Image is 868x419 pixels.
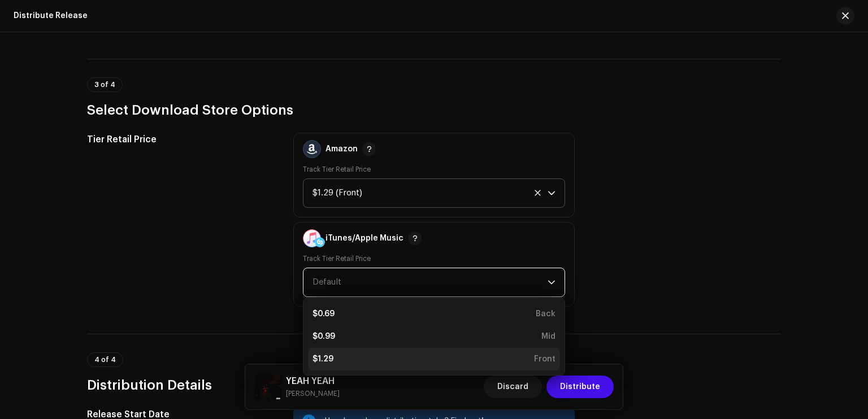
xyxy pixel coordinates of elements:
div: $0.69 [313,308,335,320]
li: [object Object] [308,348,560,370]
div: dropdown trigger [548,268,555,296]
h5: Tier Retail Price [87,133,275,146]
div: iTunes/Apple Music [325,234,403,243]
small: YEAH YEAH [286,388,340,399]
button: Discard [484,376,542,398]
h5: YEAH YEAH [286,374,340,388]
span: Default [313,268,548,296]
span: [object Object] [313,179,548,207]
div: $0.99 [313,331,335,342]
h3: Distribution Details [87,376,781,394]
label: Track Tier Retail Price [303,254,371,263]
li: [object Object] [308,303,560,325]
div: dropdown trigger [548,179,555,207]
div: Distribute Release [14,11,88,20]
div: $1.29 [313,353,333,365]
span: 3 of 4 [94,81,115,88]
h3: Select Download Store Options [87,101,781,119]
span: Discard [497,376,528,398]
span: Default [313,278,341,286]
div: Back [536,308,555,320]
div: Amazon [325,145,358,154]
ul: Option List [303,298,565,375]
div: Front [534,353,555,365]
div: Mid [541,331,555,342]
img: 2ea2c5e2-512c-4366-a0c6-cb036734e5fb [254,373,281,400]
button: Distribute [546,376,614,398]
label: Track Tier Retail Price [303,165,371,174]
span: Distribute [560,376,600,398]
li: [object Object] [308,325,560,348]
span: 4 of 4 [94,356,116,363]
div: $1.29 (Front) [313,179,530,207]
